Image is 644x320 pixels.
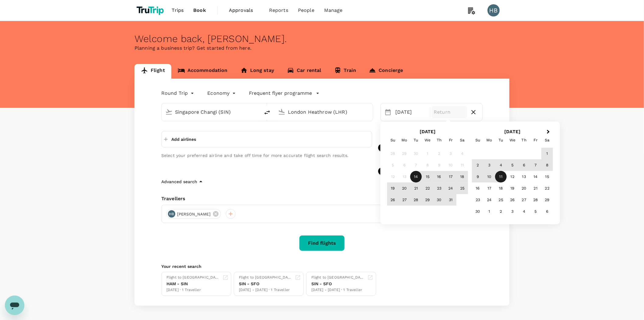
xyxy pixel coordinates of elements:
div: Not available Friday, October 3rd, 2025 [445,148,457,159]
div: Choose Saturday, October 25th, 2025 [457,183,468,194]
button: Add airlines [164,134,196,145]
div: HB [168,210,175,218]
div: Saturday [457,134,468,146]
div: Choose Friday, October 17th, 2025 [445,171,457,183]
span: Approvals [229,7,259,14]
div: [DATE] · 1 Traveller [166,287,220,293]
p: Select your preferred airline and take off time for more accurate flight search results. [161,152,372,158]
div: SIN - SFO [239,281,292,287]
h2: [DATE] [470,129,555,134]
div: Choose Saturday, November 15th, 2025 [541,171,553,183]
div: Friday [445,134,457,146]
div: Choose Thursday, October 16th, 2025 [433,171,445,183]
div: Month November, 2025 [472,148,553,217]
div: Choose Tuesday, November 11th, 2025 [495,171,507,183]
div: Not available Wednesday, October 8th, 2025 [422,159,433,171]
button: delete [260,105,275,120]
div: Choose Monday, December 1st, 2025 [484,206,495,217]
div: Monday [399,134,410,146]
a: Accommodation [171,64,234,79]
div: Choose Thursday, November 27th, 2025 [518,194,530,206]
div: Choose Wednesday, October 15th, 2025 [422,171,433,183]
div: Tuesday [495,134,507,146]
div: Not available Thursday, October 2nd, 2025 [433,148,445,159]
div: Travellers [161,195,483,202]
div: Choose Sunday, November 23rd, 2025 [472,194,484,206]
div: Choose Monday, November 17th, 2025 [484,183,495,194]
div: SIN - SFO [311,281,365,287]
div: Sunday [472,134,484,146]
div: Choose Monday, November 10th, 2025 [484,171,495,183]
button: Advanced search [161,178,205,185]
div: Choose Wednesday, November 19th, 2025 [507,183,518,194]
div: Choose Saturday, November 29th, 2025 [541,194,553,206]
button: Frequent flyer programme [249,90,320,97]
div: Choose Monday, October 20th, 2025 [399,183,410,194]
p: Planning a business trip? Get started from here. [135,44,509,52]
div: Choose Monday, October 27th, 2025 [399,194,410,206]
div: Choose Wednesday, November 5th, 2025 [507,159,518,171]
div: Choose Tuesday, November 18th, 2025 [495,183,507,194]
input: Depart from [175,107,247,117]
div: Not available Saturday, October 11th, 2025 [457,159,468,171]
div: Not available Saturday, October 4th, 2025 [457,148,468,159]
div: Choose Thursday, December 4th, 2025 [518,206,530,217]
div: Friday [530,134,541,146]
div: Thursday [518,134,530,146]
p: Add airlines [171,136,196,142]
p: Frequent flyer programme [249,90,312,97]
div: Thursday [433,134,445,146]
div: Choose Monday, November 24th, 2025 [484,194,495,206]
div: Monday [484,134,495,146]
span: Reports [269,7,288,14]
div: Choose Thursday, November 20th, 2025 [518,183,530,194]
div: Choose Thursday, October 30th, 2025 [433,194,445,206]
input: Going to [288,107,360,117]
img: TruTrip logo [135,4,167,17]
div: Month October, 2025 [387,148,468,206]
button: Next Month [544,127,554,137]
div: Choose Saturday, November 8th, 2025 [541,159,553,171]
div: Welcome back , [PERSON_NAME] . [135,33,509,44]
div: Not available Monday, October 13th, 2025 [399,171,410,183]
span: Manage [324,7,343,14]
div: Choose Friday, November 21st, 2025 [530,183,541,194]
div: Saturday [541,134,553,146]
div: Choose Friday, October 24th, 2025 [445,183,457,194]
span: Book [193,7,206,14]
div: Choose Saturday, December 6th, 2025 [541,206,553,217]
div: Wednesday [422,134,433,146]
div: Choose Tuesday, November 4th, 2025 [495,159,507,171]
div: Not available Wednesday, October 1st, 2025 [422,148,433,159]
span: [PERSON_NAME] [173,211,214,217]
div: Not available Tuesday, October 7th, 2025 [410,159,422,171]
button: Find flights [299,235,345,251]
div: Choose Tuesday, December 2nd, 2025 [495,206,507,217]
div: Choose Wednesday, November 12th, 2025 [507,171,518,183]
div: Choose Wednesday, October 22nd, 2025 [422,183,433,194]
p: Return [434,108,465,116]
button: Open [256,111,257,112]
div: Economy [208,88,237,98]
div: Choose Saturday, October 18th, 2025 [457,171,468,183]
a: Long stay [234,64,281,79]
a: Train [328,64,363,79]
iframe: Button to launch messaging window, conversation in progress [5,296,24,315]
div: Choose Sunday, October 19th, 2025 [387,183,399,194]
div: Choose Friday, November 28th, 2025 [530,194,541,206]
div: Not available Sunday, October 12th, 2025 [387,171,399,183]
span: People [298,7,314,14]
div: Choose Tuesday, November 25th, 2025 [495,194,507,206]
div: Choose Tuesday, October 21st, 2025 [410,183,422,194]
div: Choose Sunday, November 2nd, 2025 [472,159,484,171]
div: HAM - SIN [166,281,220,287]
a: Flight [135,64,171,79]
h2: [DATE] [385,129,470,134]
a: Concierge [362,64,409,79]
div: Choose Sunday, November 9th, 2025 [472,171,484,183]
div: Not available Sunday, October 5th, 2025 [387,159,399,171]
div: Tuesday [410,134,422,146]
div: Choose Friday, December 5th, 2025 [530,206,541,217]
button: Open [369,111,370,112]
div: Choose Saturday, November 22nd, 2025 [541,183,553,194]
